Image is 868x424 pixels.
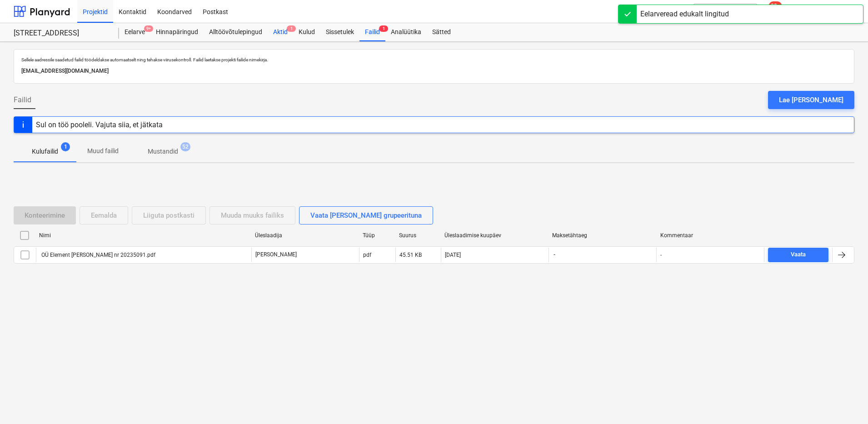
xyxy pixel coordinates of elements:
[144,25,153,32] span: 9+
[320,23,359,41] a: Sissetulek
[255,251,297,259] p: [PERSON_NAME]
[32,147,58,156] p: Kulufailid
[40,252,155,258] div: OÜ Element [PERSON_NAME] nr 20235091.pdf
[204,23,268,41] a: Alltöövõtulepingud
[660,232,761,239] div: Kommentaar
[39,232,248,239] div: Nimi
[553,251,556,259] span: -
[148,147,178,156] p: Mustandid
[823,380,868,424] iframe: Chat Widget
[268,23,293,41] a: Aktid1
[14,95,31,105] span: Failid
[180,142,190,151] span: 52
[255,232,355,239] div: Üleslaadija
[660,252,662,258] div: -
[363,252,371,258] div: pdf
[310,210,422,221] div: Vaata [PERSON_NAME] grupeerituna
[359,23,385,41] a: Failid1
[21,57,847,63] p: Sellele aadressile saadetud failid töödeldakse automaatselt ning tehakse viirusekontroll. Failid ...
[268,23,293,41] div: Aktid
[119,23,150,41] div: Eelarve
[445,252,461,258] div: [DATE]
[359,23,385,41] div: Failid
[779,94,843,106] div: Lae [PERSON_NAME]
[21,66,847,76] p: [EMAIL_ADDRESS][DOMAIN_NAME]
[363,232,392,239] div: Tüüp
[287,25,296,32] span: 1
[768,91,854,109] button: Lae [PERSON_NAME]
[119,23,150,41] a: Eelarve9+
[61,142,70,151] span: 1
[399,232,437,239] div: Suurus
[640,9,729,20] div: Eelarveread edukalt lingitud
[399,252,422,258] div: 45.51 KB
[36,120,163,129] div: Sul on töö pooleli. Vajuta siia, et jätkata
[552,232,653,239] div: Maksetähtaeg
[299,206,433,224] button: Vaata [PERSON_NAME] grupeerituna
[791,249,806,260] div: Vaata
[87,146,119,156] p: Muud failid
[444,232,545,239] div: Üleslaadimise kuupäev
[293,23,320,41] a: Kulud
[427,23,456,41] a: Sätted
[14,29,108,38] div: [STREET_ADDRESS]
[150,23,204,41] a: Hinnapäringud
[768,248,828,262] button: Vaata
[385,23,427,41] a: Analüütika
[379,25,388,32] span: 1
